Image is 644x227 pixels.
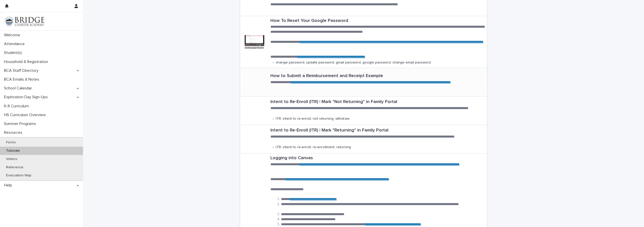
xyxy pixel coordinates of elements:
[270,73,485,79] p: How to Submit a Reimbursement and Receipt Example
[2,59,52,64] p: Household & Registration
[276,117,349,121] p: ITR, intent to re-enroll, not returning, withdraw
[2,183,16,188] p: Help
[272,117,274,121] p: •
[2,165,27,170] p: Reference
[2,104,33,109] p: K-8 Curriculum
[2,140,20,145] p: Forms
[270,18,485,24] p: How To Reset Your Google Password
[4,16,44,26] img: V1C1m3IdTEidaUdm9Hs0
[2,149,24,153] p: Tutorials
[2,50,26,55] p: Student(s)
[2,68,43,73] p: BCA Staff Directory
[2,86,36,91] p: School Calendar
[2,33,24,38] p: Welcome
[2,113,50,117] p: HS Curriculum Overview
[2,130,26,135] p: Resources
[2,173,35,178] p: Evacuation Map
[2,121,40,126] p: Summer Programs
[270,128,485,133] p: Intent to Re-Enroll (ITR) | Mark "Returning" in Family Portal
[276,145,351,149] p: ITR, intent to re-enroll, re-enrollment, returning
[2,95,52,100] p: Exploration Day Sign-Ups
[2,42,29,46] p: Attendance
[272,145,274,149] p: •
[270,99,485,105] p: Intent to Re-Enroll (ITR) | Mark "Not Returning" in Family Portal
[2,77,43,82] p: BCA Emails & Notes
[2,157,21,161] p: Videos
[276,60,431,65] p: change password, update password, gmail password, google password, change email password
[270,155,485,161] p: Logging into Canvas
[272,60,274,65] p: •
